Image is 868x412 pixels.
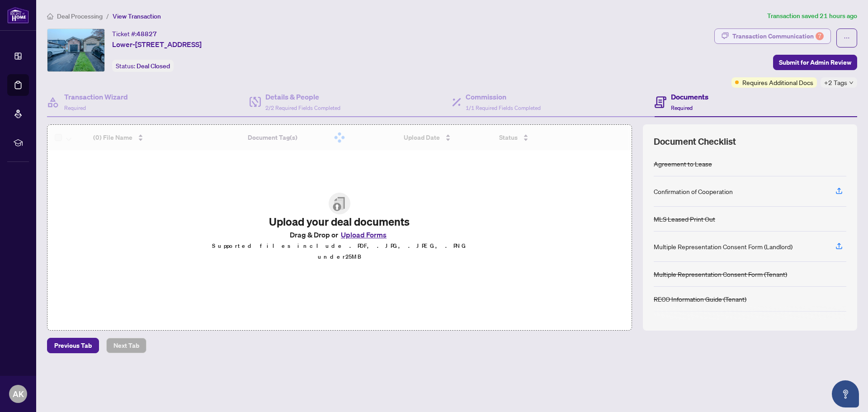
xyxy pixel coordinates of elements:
[113,12,161,20] span: View Transaction
[106,338,146,353] button: Next Tab
[112,28,157,39] div: Ticket #:
[654,214,715,224] div: MLS Leased Print Out
[466,91,541,102] h4: Commission
[212,241,467,262] p: Supported files include .PDF, .JPG, .JPEG, .PNG under 25 MB
[732,29,824,43] div: Transaction Communication
[714,28,831,44] button: Transaction Communication7
[204,185,475,270] span: File UploadUpload your deal documentsDrag & Drop orUpload FormsSupported files include .PDF, .JPG...
[654,269,787,279] div: Multiple Representation Consent Form (Tenant)
[329,193,350,214] img: File Upload
[265,91,340,102] h4: Details & People
[844,35,850,41] span: ellipsis
[654,242,793,251] div: Multiple Representation Consent Form (Landlord)
[47,338,99,353] button: Previous Tab
[64,91,128,102] h4: Transaction Wizard
[849,81,854,85] span: down
[112,60,174,72] div: Status:
[832,380,859,407] button: Open asap
[466,104,541,111] span: 1/1 Required Fields Completed
[773,55,857,70] button: Submit for Admin Review
[654,186,733,196] div: Confirmation of Cooperation
[816,32,824,40] div: 7
[654,135,736,148] span: Document Checklist
[64,104,86,111] span: Required
[112,39,202,50] span: Lower-[STREET_ADDRESS]
[671,104,693,111] span: Required
[290,229,389,241] span: Drag & Drop or
[106,11,109,21] li: /
[212,214,467,229] h2: Upload your deal documents
[779,55,851,70] span: Submit for Admin Review
[137,62,170,70] span: Deal Closed
[265,104,340,111] span: 2/2 Required Fields Completed
[57,12,103,20] span: Deal Processing
[654,159,712,169] div: Agreement to Lease
[13,388,24,400] span: AK
[47,29,104,71] img: IMG-40726385_1.jpg
[7,7,29,24] img: logo
[54,338,92,353] span: Previous Tab
[137,30,157,38] span: 48827
[671,91,708,102] h4: Documents
[47,13,53,19] span: home
[742,77,813,87] span: Requires Additional Docs
[824,77,847,88] span: +2 Tags
[654,294,746,304] div: RECO Information Guide (Tenant)
[767,11,857,21] article: Transaction saved 21 hours ago
[338,229,389,241] button: Upload Forms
